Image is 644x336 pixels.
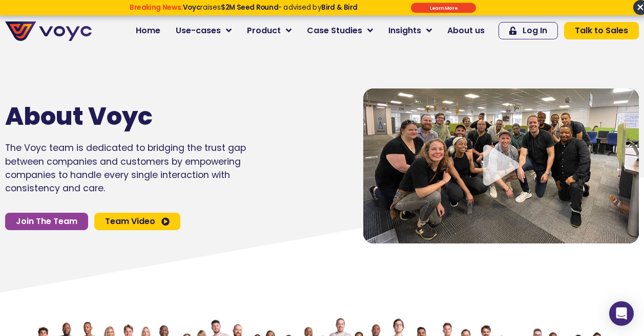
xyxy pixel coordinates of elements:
p: The Voyc team is dedicated to bridging the trust gap between companies and customers by empowerin... [5,141,286,195]
a: Log In [498,22,558,39]
div: Submit [411,3,476,13]
a: About us [440,20,492,41]
div: Video play button [481,145,522,187]
strong: $2M Seed Round [220,3,278,12]
strong: Breaking News: [130,3,182,12]
span: Log In [523,27,547,35]
span: Talk to Sales [575,27,628,35]
span: Use-cases [176,25,221,37]
span: Team Video [105,217,155,226]
div: Breaking News: Voyc raises $2M Seed Round - advised by Bird & Bird [95,3,391,19]
a: Case Studies [299,20,381,41]
span: Product [247,25,281,37]
a: Talk to Sales [564,22,639,39]
span: About us [447,25,485,37]
a: Team Video [94,213,180,230]
a: Product [239,20,299,41]
span: Join The Team [16,217,77,226]
span: raises - advised by [182,3,357,12]
a: Insights [381,20,440,41]
span: Case Studies [307,25,362,37]
a: Home [128,20,168,41]
span: Home [136,25,160,37]
a: Use-cases [168,20,239,41]
span: Insights [388,25,421,37]
strong: Voyc [182,3,200,12]
a: Join The Team [5,213,88,230]
h1: About Voyc [5,102,256,131]
strong: Bird & Bird [321,3,357,12]
img: voyc-full-logo [5,21,92,41]
div: Open Intercom Messenger [609,301,634,326]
